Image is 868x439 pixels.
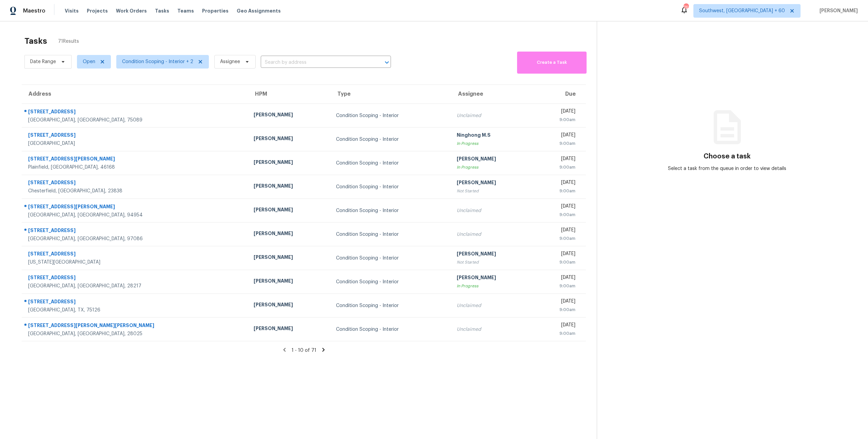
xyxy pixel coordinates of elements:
[28,283,243,289] div: [GEOGRAPHIC_DATA], [GEOGRAPHIC_DATA], 28217
[336,136,446,143] div: Condition Scoping - Interior
[699,7,785,14] span: Southwest, [GEOGRAPHIC_DATA] + 60
[539,188,575,194] div: 9:00am
[451,85,534,104] th: Assignee
[177,7,194,14] span: Teams
[457,283,528,289] div: In Progress
[28,188,243,194] div: Chesterfield, [GEOGRAPHIC_DATA], 23838
[457,164,528,171] div: In Progress
[254,159,325,167] div: [PERSON_NAME]
[28,108,243,117] div: [STREET_ADDRESS]
[331,85,451,104] th: Type
[28,250,243,259] div: [STREET_ADDRESS]
[336,207,446,214] div: Condition Scoping - Interior
[254,325,325,333] div: [PERSON_NAME]
[457,179,528,188] div: [PERSON_NAME]
[336,160,446,167] div: Condition Scoping - Interior
[539,164,575,171] div: 9:00am
[28,322,243,330] div: [STREET_ADDRESS][PERSON_NAME][PERSON_NAME]
[261,57,372,68] input: Search by address
[704,153,751,160] h3: Choose a task
[539,116,575,123] div: 9:00am
[30,58,56,65] span: Date Range
[28,212,243,218] div: [GEOGRAPHIC_DATA], [GEOGRAPHIC_DATA], 94954
[58,38,79,45] span: 71 Results
[28,140,243,147] div: [GEOGRAPHIC_DATA]
[539,306,575,313] div: 9:00am
[539,179,575,188] div: [DATE]
[457,250,528,259] div: [PERSON_NAME]
[220,58,240,65] span: Assignee
[28,235,243,242] div: [GEOGRAPHIC_DATA], [GEOGRAPHIC_DATA], 97086
[254,254,325,262] div: [PERSON_NAME]
[28,155,243,164] div: [STREET_ADDRESS][PERSON_NAME]
[457,326,528,333] div: Unclaimed
[248,85,331,104] th: HPM
[122,58,193,65] span: Condition Scoping - Interior + 2
[28,274,243,283] div: [STREET_ADDRESS]
[817,7,858,14] span: [PERSON_NAME]
[292,348,316,353] span: 1 - 10 of 71
[254,206,325,215] div: [PERSON_NAME]
[457,188,528,194] div: Not Started
[539,155,575,164] div: [DATE]
[539,298,575,306] div: [DATE]
[155,8,169,13] span: Tasks
[336,112,446,119] div: Condition Scoping - Interior
[24,38,47,44] h2: Tasks
[539,259,575,266] div: 9:00am
[336,184,446,190] div: Condition Scoping - Interior
[87,7,108,14] span: Projects
[28,259,243,266] div: [US_STATE][GEOGRAPHIC_DATA]
[457,274,528,283] div: [PERSON_NAME]
[382,58,392,67] button: Open
[539,211,575,218] div: 9:00am
[457,207,528,214] div: Unclaimed
[83,58,95,65] span: Open
[28,203,243,212] div: [STREET_ADDRESS][PERSON_NAME]
[254,135,325,144] div: [PERSON_NAME]
[237,7,281,14] span: Geo Assignments
[539,203,575,211] div: [DATE]
[457,155,528,164] div: [PERSON_NAME]
[520,59,583,66] span: Create a Task
[539,235,575,242] div: 9:00am
[539,250,575,259] div: [DATE]
[254,230,325,238] div: [PERSON_NAME]
[457,132,528,140] div: Ninghong M.S
[22,85,248,104] th: Address
[539,330,575,337] div: 9:00am
[336,302,446,309] div: Condition Scoping - Interior
[28,227,243,235] div: [STREET_ADDRESS]
[457,302,528,309] div: Unclaimed
[539,283,575,289] div: 9:00am
[23,7,45,14] span: Maestro
[202,7,229,14] span: Properties
[336,326,446,333] div: Condition Scoping - Interior
[28,307,243,313] div: [GEOGRAPHIC_DATA], TX, 75126
[457,231,528,238] div: Unclaimed
[539,140,575,147] div: 9:00am
[336,279,446,285] div: Condition Scoping - Interior
[539,322,575,330] div: [DATE]
[534,85,586,104] th: Due
[336,255,446,262] div: Condition Scoping - Interior
[662,165,792,172] div: Select a task from the queue in order to view details
[254,278,325,286] div: [PERSON_NAME]
[539,227,575,235] div: [DATE]
[28,117,243,123] div: [GEOGRAPHIC_DATA], [GEOGRAPHIC_DATA], 75089
[539,108,575,116] div: [DATE]
[254,183,325,191] div: [PERSON_NAME]
[336,231,446,238] div: Condition Scoping - Interior
[28,298,243,307] div: [STREET_ADDRESS]
[28,330,243,337] div: [GEOGRAPHIC_DATA], [GEOGRAPHIC_DATA], 28025
[684,4,688,11] div: 762
[28,179,243,188] div: [STREET_ADDRESS]
[28,164,243,171] div: Plainfield, [GEOGRAPHIC_DATA], 46168
[539,132,575,140] div: [DATE]
[457,112,528,119] div: Unclaimed
[254,301,325,310] div: [PERSON_NAME]
[457,259,528,266] div: Not Started
[254,111,325,120] div: [PERSON_NAME]
[116,7,147,14] span: Work Orders
[457,140,528,147] div: In Progress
